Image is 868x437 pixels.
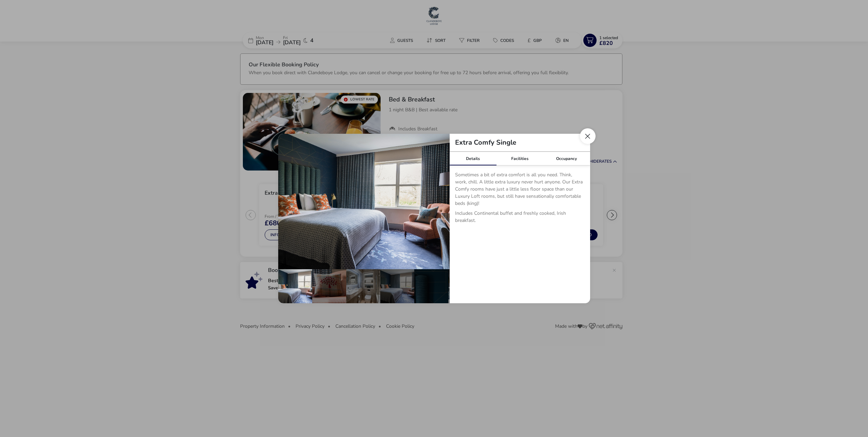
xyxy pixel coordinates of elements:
div: Occupancy [543,152,590,165]
p: Sometimes a bit of extra comfort is all you need. Think, work, chill. A little extra luxury never... [455,171,585,210]
div: Details [450,152,497,165]
button: Close dialog [580,128,596,144]
img: 2fc8d8194b289e90031513efd3cd5548923c7455a633bcbef55e80dd528340a8 [278,134,450,269]
h2: Extra Comfy Single [450,139,522,146]
div: Facilities [496,152,543,165]
div: details [278,134,590,303]
p: Includes Continental buffet and freshly cooked, Irish breakfast. [455,210,585,227]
